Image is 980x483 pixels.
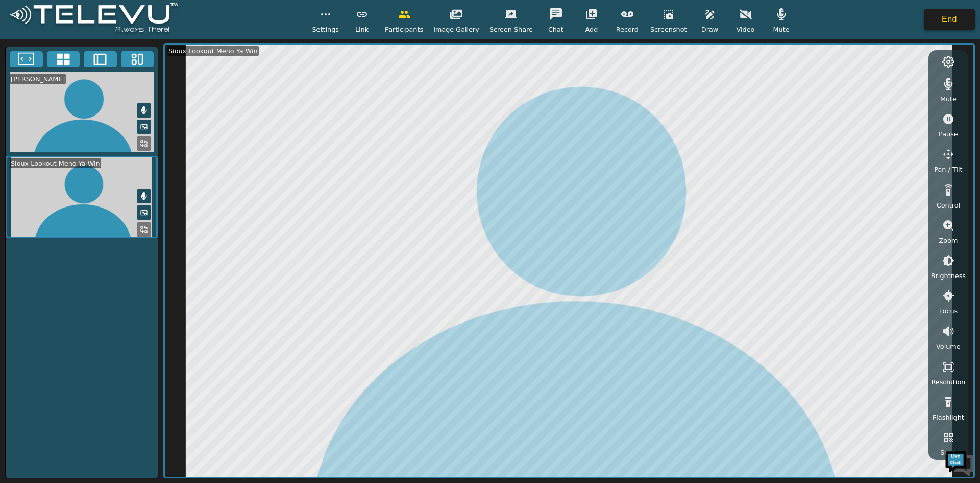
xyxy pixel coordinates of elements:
span: Flashlight [933,412,964,422]
button: Replace Feed [137,136,151,151]
div: Minimize live chat window [167,5,192,30]
button: Fullscreen [10,51,43,67]
button: Mute [137,103,151,118]
img: Chat Widget [944,447,975,478]
span: Settings [312,25,339,34]
span: Image Gallery [433,25,479,34]
button: End [924,9,975,30]
span: Resolution [931,377,965,387]
button: Replace Feed [137,222,151,237]
span: Screenshot [650,25,687,34]
span: Brightness [931,271,966,281]
span: Volume [936,341,961,351]
span: Pause [939,129,958,139]
img: d_736959983_company_1615157101543_736959983 [17,48,43,73]
div: [PERSON_NAME] [10,74,66,84]
button: Picture in Picture [137,120,151,134]
span: We're online! [59,129,141,232]
span: Participants [385,25,423,34]
span: Add [585,25,598,34]
span: Chat [548,25,563,34]
span: Mute [773,25,789,34]
button: 4x4 [47,51,80,67]
span: Link [355,25,369,34]
span: Focus [939,306,958,316]
button: Picture in Picture [137,205,151,220]
span: Screen Share [489,25,533,34]
button: Mute [137,189,151,203]
span: Mute [940,94,957,104]
textarea: Type your message and hit 'Enter' [5,279,194,315]
span: Video [737,25,755,34]
span: Draw [701,25,718,34]
button: Two Window Medium [84,51,117,67]
span: Zoom [939,236,958,245]
button: Three Window Medium [121,51,154,67]
div: Sioux Lookout Meno Ya Win [167,46,259,56]
div: Sioux Lookout Meno Ya Win [10,158,101,168]
span: Scan [940,448,956,457]
span: Pan / Tilt [934,165,962,174]
span: Record [616,25,639,34]
div: Chat with us now [53,54,171,67]
span: Control [937,200,960,210]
